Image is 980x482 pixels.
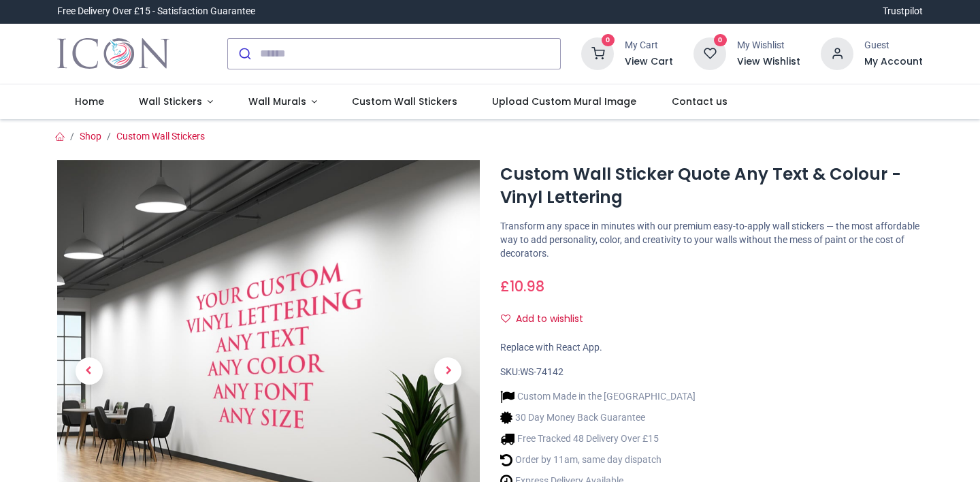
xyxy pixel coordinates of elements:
[500,220,923,260] p: Transform any space in minutes with our premium easy-to-apply wall stickers — the most affordable...
[737,39,800,52] div: My Wishlist
[248,95,306,108] span: Wall Murals
[500,411,696,425] li: 30 Day Money Back Guarantee
[672,95,728,108] span: Contact us
[352,95,457,108] span: Custom Wall Stickers
[80,131,101,142] a: Shop
[139,95,202,108] span: Wall Stickers
[625,55,673,69] a: View Cart
[520,366,563,377] span: WS-74142
[581,47,614,58] a: 0
[116,131,205,142] a: Custom Wall Stickers
[492,95,636,108] span: Upload Custom Mural Image
[714,34,727,47] sup: 0
[737,55,800,69] a: View Wishlist
[121,84,231,120] a: Wall Stickers
[57,5,255,18] div: Free Delivery Over £15 - Satisfaction Guarantee
[57,35,169,73] a: Logo of Icon Wall Stickers
[75,95,104,108] span: Home
[500,432,696,446] li: Free Tracked 48 Delivery Over £15
[500,341,923,355] div: Replace with React App.
[57,35,169,73] img: Icon Wall Stickers
[434,357,461,385] span: Next
[864,39,923,52] div: Guest
[231,84,335,120] a: Wall Murals
[693,47,726,58] a: 0
[228,39,260,69] button: Submit
[76,357,103,385] span: Previous
[500,163,923,210] h1: Custom Wall Sticker Quote Any Text & Colour - Vinyl Lettering
[501,314,510,323] i: Add to wishlist
[864,55,923,69] a: My Account
[500,366,923,379] div: SKU:
[625,39,673,52] div: My Cart
[510,276,544,296] span: 10.98
[500,276,544,296] span: £
[500,389,696,404] li: Custom Made in the [GEOGRAPHIC_DATA]
[883,5,923,18] a: Trustpilot
[500,308,595,331] button: Add to wishlistAdd to wishlist
[500,453,696,467] li: Order by 11am, same day dispatch
[602,34,615,47] sup: 0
